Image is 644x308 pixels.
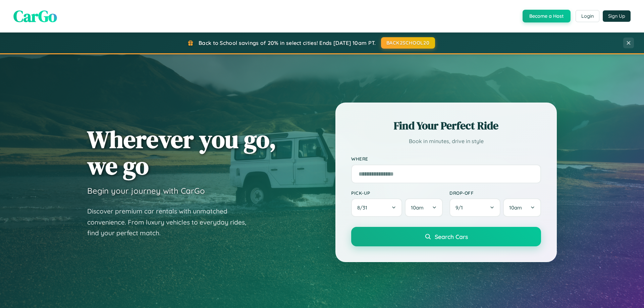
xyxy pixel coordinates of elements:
span: Back to School savings of 20% in select cities! Ends [DATE] 10am PT. [199,40,376,46]
label: Where [351,156,541,162]
p: Book in minutes, drive in style [351,136,541,146]
button: Search Cars [351,227,541,246]
span: 8 / 31 [357,204,371,211]
span: 9 / 1 [455,204,466,211]
button: 8/31 [351,198,402,217]
button: Login [576,10,599,22]
button: 10am [405,198,443,217]
span: 10am [411,204,424,211]
button: Become a Host [523,10,571,22]
span: CarGo [13,5,57,27]
label: Drop-off [449,190,541,196]
h2: Find Your Perfect Ride [351,118,541,133]
h3: Begin your journey with CarGo [87,186,205,196]
button: 10am [503,198,541,217]
h1: Wherever you go, we go [87,126,276,179]
p: Discover premium car rentals with unmatched convenience. From luxury vehicles to everyday rides, ... [87,206,255,239]
label: Pick-up [351,190,443,196]
span: Search Cars [435,233,468,240]
button: BACK2SCHOOL20 [381,37,435,49]
button: Sign Up [603,10,631,22]
button: 9/1 [449,198,500,217]
span: 10am [509,204,522,211]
